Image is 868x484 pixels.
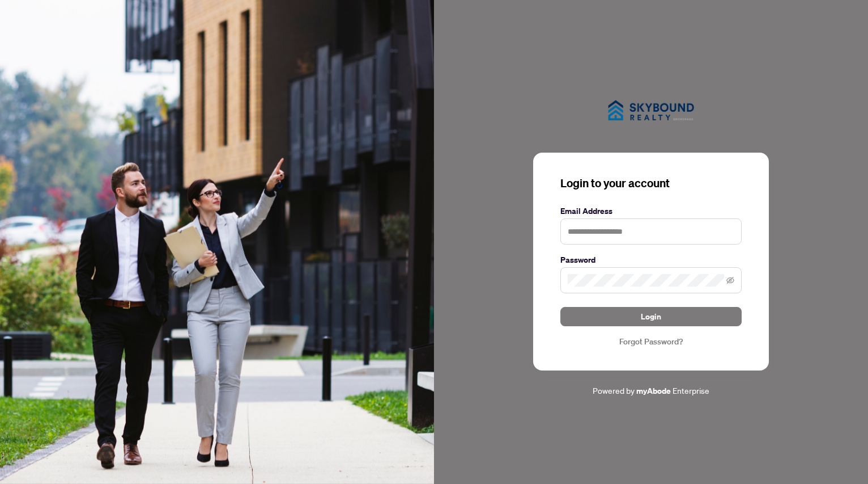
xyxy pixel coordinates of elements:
button: Login [560,307,742,326]
a: Forgot Password? [560,335,742,348]
h3: Login to your account [560,175,742,191]
label: Password [560,254,742,266]
a: myAbode [636,385,671,397]
span: eye-invisible [726,276,734,284]
span: Enterprise [673,385,709,395]
label: Email Address [560,205,742,217]
span: Login [641,308,661,326]
img: ma-logo [594,87,708,134]
span: Powered by [593,385,635,395]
